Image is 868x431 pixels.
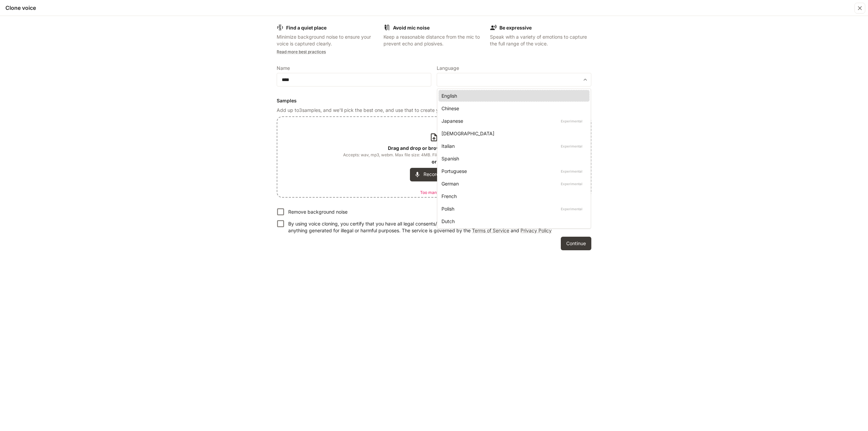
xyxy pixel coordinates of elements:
div: English [441,92,584,99]
div: Dutch [441,218,584,225]
div: Italian [441,142,584,150]
div: Portuguese [441,168,584,175]
div: Japanese [441,117,584,124]
p: Experimental [559,168,584,174]
p: Experimental [559,206,584,212]
p: Experimental [559,181,584,187]
div: German [441,180,584,187]
div: [DEMOGRAPHIC_DATA] [441,130,584,137]
div: French [441,193,584,200]
p: Experimental [559,118,584,124]
p: Experimental [559,143,584,149]
div: Polish [441,205,584,212]
div: Spanish [441,155,584,162]
div: Chinese [441,105,584,112]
